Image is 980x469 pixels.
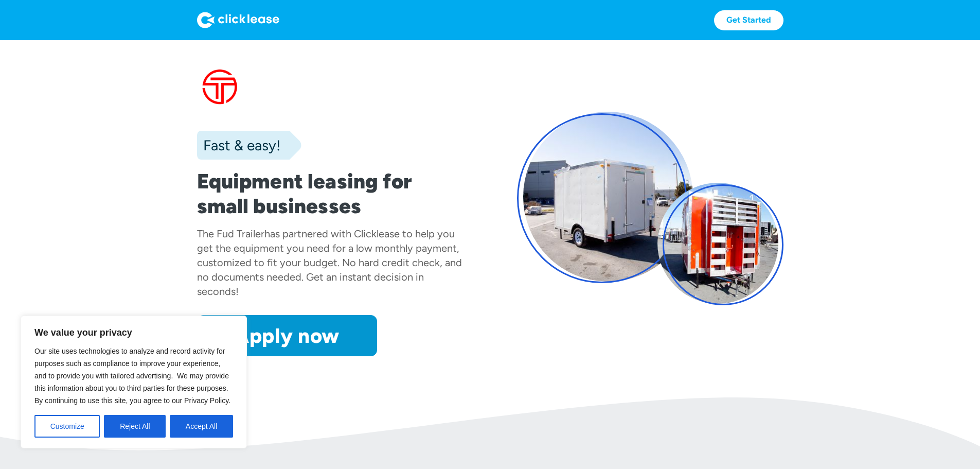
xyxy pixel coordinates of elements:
[197,228,264,240] div: The Fud Trailer
[34,415,100,438] button: Customize
[197,169,464,218] h1: Equipment leasing for small businesses
[714,10,783,30] a: Get Started
[170,415,233,438] button: Accept All
[197,315,377,356] a: Apply now
[197,135,280,155] div: Fast & easy!
[104,415,166,438] button: Reject All
[34,326,233,339] p: We value your privacy
[34,347,230,405] span: Our site uses technologies to analyze and record activity for purposes such as compliance to impr...
[21,316,247,448] div: We value your privacy
[197,12,279,28] img: Logo
[197,228,462,298] div: has partnered with Clicklease to help you get the equipment you need for a low monthly payment, c...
